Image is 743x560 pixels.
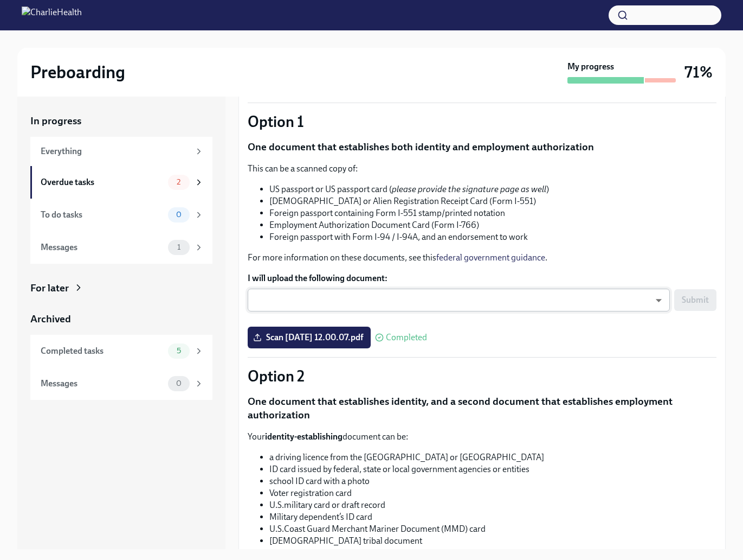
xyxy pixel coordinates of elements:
div: To do tasks [41,209,164,221]
p: This can be a scanned copy of: [248,163,716,175]
p: One document that establishes identity, and a second document that establishes employment authori... [248,394,716,422]
li: [DEMOGRAPHIC_DATA] tribal document [269,535,716,547]
a: Everything [30,137,212,166]
h3: 71% [684,62,713,82]
div: Overdue tasks [41,176,164,188]
a: Archived [30,312,212,326]
li: Foreign passport containing Form I-551 stamp/printed notation [269,207,716,219]
label: Scan [DATE] 12.00.07.pdf [248,327,371,348]
p: Option 1 [248,112,716,131]
label: I will upload the following document: [248,272,716,284]
div: Messages [41,378,164,390]
li: Military dependent’s ID card [269,511,716,523]
li: Employment Authorization Document Card (Form I-766) [269,219,716,231]
a: Completed tasks5 [30,335,212,367]
div: Completed tasks [41,345,164,357]
li: school ID card with a photo [269,475,716,487]
li: US passport or US passport card ( ) [269,183,716,195]
a: Overdue tasks2 [30,166,212,199]
h2: Preboarding [30,61,125,83]
span: 1 [171,243,187,251]
em: please provide the signature page as well [392,184,546,194]
span: 0 [170,211,188,219]
div: Messages [41,241,164,253]
span: Scan [DATE] 12.00.07.pdf [255,332,363,343]
a: Messages0 [30,367,212,400]
span: 0 [170,379,188,387]
li: Voter registration card [269,487,716,499]
span: 2 [170,178,187,186]
div: ​ [248,289,670,311]
p: Your document can be: [248,431,716,443]
span: Completed [386,333,427,342]
p: For more information on these documents, see this . [248,252,716,264]
li: Foreign passport with Form I-94 / I-94A, and an endorsement to work [269,231,716,243]
strong: identity-establishing [265,431,343,442]
div: Everything [41,145,190,157]
a: In progress [30,114,212,128]
strong: My progress [567,61,614,73]
a: federal government guidance [436,252,545,263]
li: U.S.military card or draft record [269,499,716,511]
p: One document that establishes both identity and employment authorization [248,140,716,154]
img: CharlieHealth [22,7,82,24]
p: Option 2 [248,366,716,386]
li: [DEMOGRAPHIC_DATA] or Alien Registration Receipt Card (Form I-551) [269,195,716,207]
a: Messages1 [30,231,212,264]
div: For later [30,281,69,295]
li: U.S.Coast Guard Merchant Mariner Document (MMD) card [269,523,716,535]
a: To do tasks0 [30,199,212,231]
span: 5 [170,347,188,355]
li: a driving licence from the [GEOGRAPHIC_DATA] or [GEOGRAPHIC_DATA] [269,451,716,463]
a: For later [30,281,212,295]
li: ID card issued by federal, state or local government agencies or entities [269,463,716,475]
